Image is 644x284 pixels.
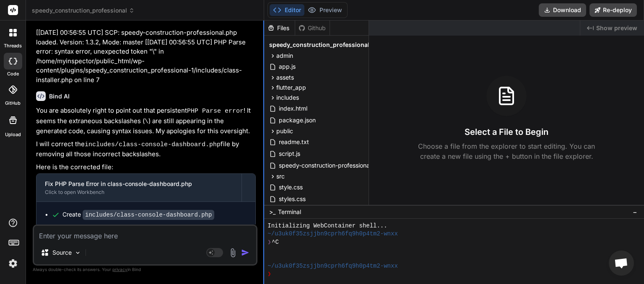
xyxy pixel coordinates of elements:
img: icon [241,248,249,257]
div: Github [295,24,330,32]
span: − [633,208,637,216]
button: Preview [304,4,345,16]
label: threads [4,42,22,49]
span: readme.txt [278,137,310,147]
label: code [7,70,19,77]
span: styles.css [278,194,306,204]
label: Upload [5,131,21,138]
div: Fix PHP Parse Error in class-console-dashboard.php [45,180,233,188]
code: includes/class-console-dashboard.php [83,210,214,220]
span: package.json [278,115,317,125]
code: \ [145,118,148,125]
span: Terminal [278,208,301,216]
button: Editor [270,4,304,16]
span: ~/u3uk0f35zsjjbn9cprh6fq9h0p4tm2-wnxx [267,230,397,238]
div: Files [264,24,295,32]
p: Here is the corrected file: [36,163,256,172]
p: Source [52,248,72,257]
h6: Bind AI [49,92,70,101]
span: src [276,172,285,181]
span: speedy_construction_professional [269,41,369,49]
button: Fix PHP Parse Error in class-console-dashboard.phpClick to open Workbench [36,174,241,201]
label: GitHub [5,100,21,107]
span: >_ [269,208,275,216]
button: Download [539,3,586,17]
button: Re-deploy [589,3,637,17]
img: attachment [228,248,238,258]
span: speedy-construction-professional.php [278,160,384,170]
span: style.css [278,182,304,192]
span: script.js [278,149,301,159]
span: assets [276,73,294,82]
a: Open chat [609,250,634,276]
span: flutter_app [276,83,306,92]
span: includes [276,93,299,102]
p: I will correct the file by removing all those incorrect backslashes. [36,139,256,159]
span: index.html [278,103,308,114]
img: settings [6,256,20,271]
code: PHP Parse error [187,108,244,115]
span: speedy_construction_professional [32,6,135,15]
p: You are absolutely right to point out that persistent ! It seems the extraneous backslashes ( ) a... [36,106,256,136]
span: ❯ [267,270,272,278]
img: Pick Models [74,249,81,256]
span: Initializing WebContainer shell... [267,222,387,230]
span: Show preview [596,24,637,32]
p: Choose a file from the explorer to start editing. You can create a new file using the + button in... [413,141,600,161]
span: ^C [272,238,279,246]
button: − [631,205,639,219]
span: ❯ [267,238,272,246]
span: public [276,127,293,135]
span: admin [276,52,293,60]
span: app.js [278,62,296,72]
p: Always double-check its answers. Your in Bind [33,266,257,274]
div: Click to open Workbench [45,189,233,196]
p: [[DATE] 00:56:55 UTC] SCP: speedy-construction-professional.php loaded. Version: 1.3.2, Mode: mas... [36,28,256,85]
code: includes/class-console-dashboard.php [85,141,221,148]
div: Create [62,210,214,219]
span: ~/u3uk0f35zsjjbn9cprh6fq9h0p4tm2-wnxx [267,262,397,270]
h3: Select a File to Begin [465,126,548,138]
span: privacy [112,267,127,272]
